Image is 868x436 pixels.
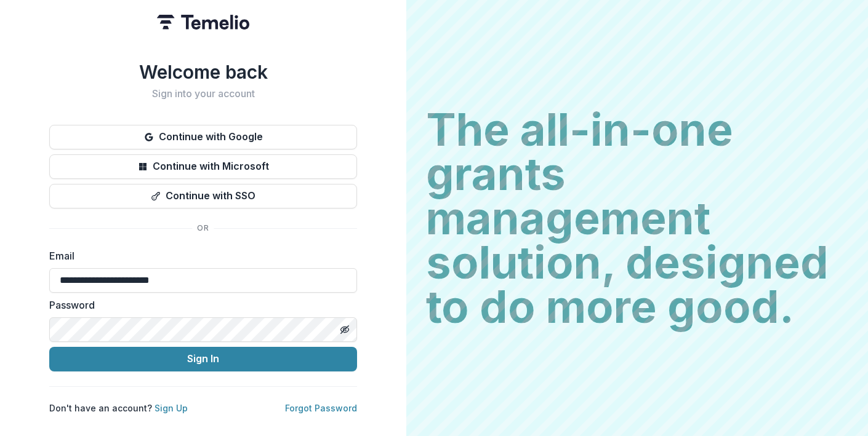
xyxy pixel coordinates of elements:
[335,320,355,339] button: Toggle password visibility
[49,347,357,371] button: Sign In
[49,184,357,208] button: Continue with SSO
[155,403,188,413] a: Sign Up
[49,248,350,263] label: Email
[49,402,188,414] p: Don't have an account?
[49,298,350,312] label: Password
[285,403,357,413] a: Forgot Password
[49,61,357,83] h1: Welcome back
[49,125,357,149] button: Continue with Google
[157,15,249,30] img: Temelio
[49,88,357,100] h2: Sign into your account
[49,154,357,179] button: Continue with Microsoft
